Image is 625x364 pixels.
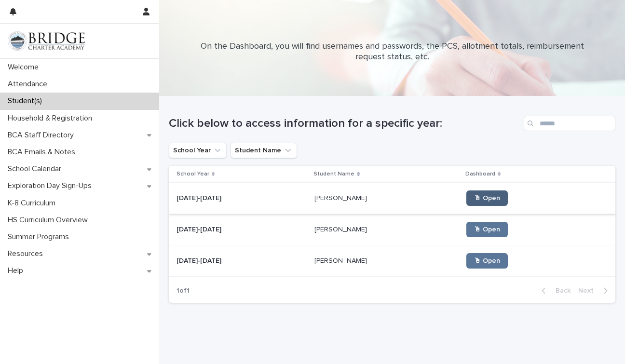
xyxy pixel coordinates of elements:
[8,31,85,51] img: V1C1m3IdTEidaUdm9Hs0
[474,226,500,233] span: 🖱 Open
[169,183,615,214] tr: [DATE]-[DATE][DATE]-[DATE] [PERSON_NAME][PERSON_NAME] 🖱 Open
[466,253,508,269] a: 🖱 Open
[4,80,55,89] p: Attendance
[465,169,495,179] p: Dashboard
[4,232,77,242] p: Summer Programs
[169,117,520,131] h1: Click below to access information for a specific year:
[474,195,500,202] span: 🖱 Open
[177,255,223,265] p: [DATE]-[DATE]
[314,224,369,234] p: [PERSON_NAME]
[169,143,227,158] button: School Year
[578,287,599,294] span: Next
[4,164,69,174] p: School Calendar
[169,214,615,245] tr: [DATE]-[DATE][DATE]-[DATE] [PERSON_NAME][PERSON_NAME] 🖱 Open
[534,286,574,295] button: Back
[466,222,508,237] a: 🖱 Open
[466,190,508,206] a: 🖱 Open
[550,287,571,294] span: Back
[4,249,51,258] p: Resources
[177,169,209,179] p: School Year
[314,192,369,202] p: [PERSON_NAME]
[4,114,100,123] p: Household & Registration
[177,224,223,234] p: [DATE]-[DATE]
[4,216,95,225] p: HS Curriculum Overview
[199,41,585,62] p: On the Dashboard, you will find usernames and passwords, the PCS, allotment totals, reimbursement...
[4,148,83,157] p: BCA Emails & Notes
[4,96,50,106] p: Student(s)
[4,181,99,190] p: Exploration Day Sign-Ups
[313,169,354,179] p: Student Name
[4,266,31,275] p: Help
[4,131,82,140] p: BCA Staff Directory
[474,257,500,264] span: 🖱 Open
[231,143,297,158] button: Student Name
[314,255,369,265] p: [PERSON_NAME]
[177,192,223,202] p: [DATE]-[DATE]
[169,245,615,277] tr: [DATE]-[DATE][DATE]-[DATE] [PERSON_NAME][PERSON_NAME] 🖱 Open
[574,286,615,295] button: Next
[4,63,46,72] p: Welcome
[169,279,197,303] p: 1 of 1
[524,116,615,131] input: Search
[4,199,63,208] p: K-8 Curriculum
